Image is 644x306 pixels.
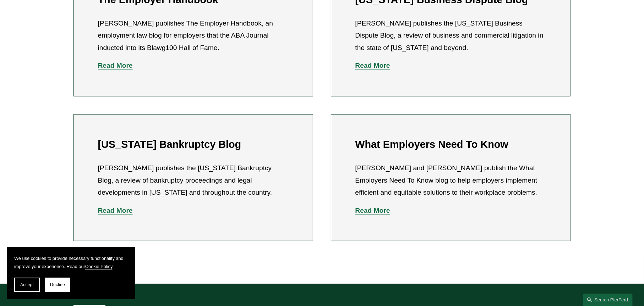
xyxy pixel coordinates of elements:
p: [PERSON_NAME] publishes the [US_STATE] Bankruptcy Blog, a review of bankruptcy proceedings and le... [98,162,289,199]
a: Read More [355,62,390,69]
p: [PERSON_NAME] publishes the [US_STATE] Business Dispute Blog, a review of business and commercial... [355,17,546,54]
h2: [US_STATE] Bankruptcy Blog [98,138,289,151]
p: [PERSON_NAME] and [PERSON_NAME] publish the What Employers Need To Know blog to help employers im... [355,162,546,199]
h2: What Employers Need To Know [355,138,546,151]
section: Cookie banner [7,247,135,299]
a: Read More [98,62,133,69]
a: Read More [355,207,390,214]
span: Decline [50,282,65,287]
p: We use cookies to provide necessary functionality and improve your experience. Read our . [14,254,128,271]
button: Decline [45,278,70,292]
a: Search this site [583,294,633,306]
a: Cookie Policy [85,264,113,269]
p: [PERSON_NAME] publishes The Employer Handbook, an employment law blog for employers that the ABA ... [98,17,289,54]
span: Accept [20,282,34,287]
button: Accept [14,278,40,292]
a: Read More [98,207,133,214]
